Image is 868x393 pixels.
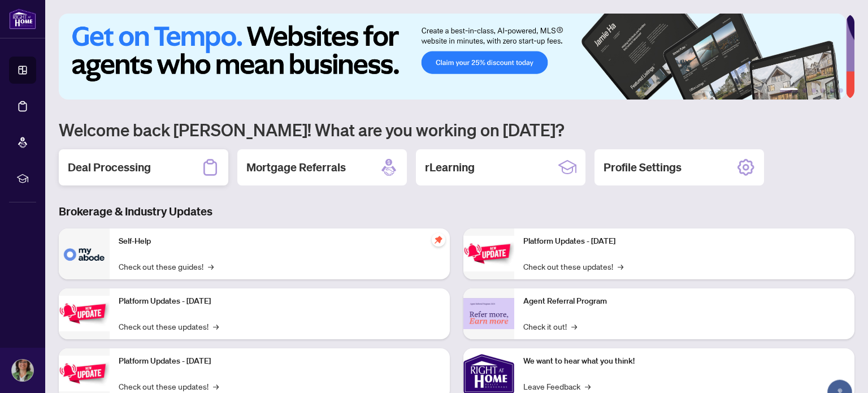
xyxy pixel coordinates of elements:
[59,14,846,100] img: Slide 0
[780,88,798,93] button: 1
[463,298,514,329] img: Agent Referral Program
[830,88,834,93] button: 5
[59,356,110,391] img: Platform Updates - July 21, 2025
[119,260,214,273] a: Check out these guides!→
[839,88,843,93] button: 6
[59,204,854,219] h3: Brokerage & Industry Updates
[523,295,845,308] p: Agent Referral Program
[119,295,441,308] p: Platform Updates - [DATE]
[618,260,623,273] span: →
[119,355,441,368] p: Platform Updates - [DATE]
[571,320,577,332] span: →
[119,380,219,392] a: Check out these updates!→
[523,320,577,332] a: Check it out!→
[59,296,110,331] img: Platform Updates - September 16, 2025
[604,159,682,175] h2: Profile Settings
[208,260,214,273] span: →
[119,320,219,332] a: Check out these updates!→
[9,8,36,29] img: logo
[821,88,825,93] button: 4
[68,159,151,175] h2: Deal Processing
[585,380,591,392] span: →
[523,355,845,368] p: We want to hear what you think!
[59,228,110,279] img: Self-Help
[802,88,807,93] button: 2
[523,235,845,248] p: Platform Updates - [DATE]
[59,119,854,140] h1: Welcome back [PERSON_NAME]! What are you working on [DATE]?
[213,320,219,332] span: →
[12,360,33,381] img: Profile Icon
[213,380,219,392] span: →
[463,236,514,271] img: Platform Updates - June 23, 2025
[523,380,591,392] a: Leave Feedback→
[811,88,816,93] button: 3
[823,353,857,387] button: Open asap
[523,260,623,273] a: Check out these updates!→
[425,159,475,175] h2: rLearning
[246,159,346,175] h2: Mortgage Referrals
[432,233,445,247] span: pushpin
[119,235,441,248] p: Self-Help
